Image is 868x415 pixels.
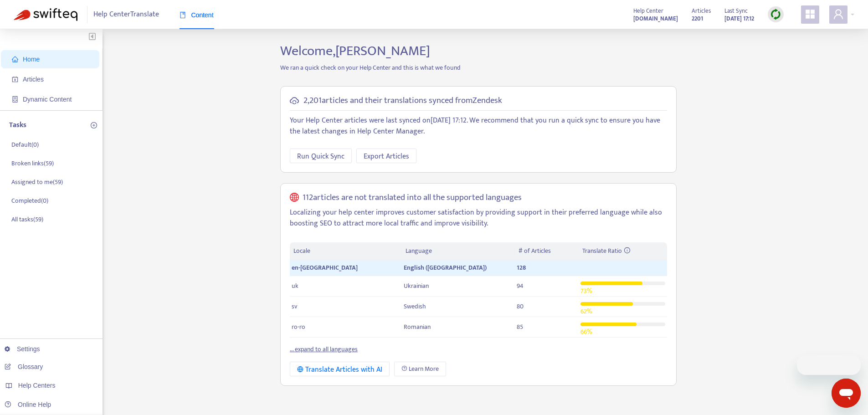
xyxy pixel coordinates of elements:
[290,362,390,376] button: Translate Articles with AI
[12,96,18,102] span: container
[180,11,214,19] span: Content
[633,6,663,16] span: Help Center
[517,281,524,291] span: 94
[12,56,18,62] span: home
[5,401,51,408] a: Online Help
[517,301,524,312] span: 80
[292,301,297,312] span: sv
[633,13,678,24] a: [DOMAIN_NAME]
[11,215,43,224] p: All tasks ( 59 )
[23,96,72,103] span: Dynamic Content
[402,242,515,260] th: Language
[292,281,298,291] span: uk
[11,140,39,149] p: Default ( 0 )
[692,14,703,24] strong: 2201
[11,177,63,187] p: Assigned to me ( 59 )
[580,286,592,296] span: 73 %
[5,363,43,370] a: Glossary
[23,56,40,63] span: Home
[280,40,430,62] span: Welcome, [PERSON_NAME]
[404,281,429,291] span: Ukrainian
[805,9,816,20] span: appstore
[515,242,579,260] th: # of Articles
[724,6,748,16] span: Last Sync
[797,355,861,375] iframe: Message from company
[23,76,44,83] span: Articles
[180,12,186,18] span: book
[290,193,299,203] span: global
[633,14,678,24] strong: [DOMAIN_NAME]
[692,6,711,16] span: Articles
[91,122,97,128] span: plus-circle
[364,151,409,162] span: Export Articles
[517,262,526,273] span: 128
[356,149,416,163] button: Export Articles
[292,322,305,332] span: ro-ro
[770,9,781,20] img: sync.dc5367851b00ba804db3.png
[11,196,48,205] p: Completed ( 0 )
[303,96,502,106] h5: 2,201 articles and their translations synced from Zendesk
[404,301,426,312] span: Swedish
[303,193,522,203] h5: 112 articles are not translated into all the supported languages
[292,262,358,273] span: en-[GEOGRAPHIC_DATA]
[724,14,754,24] strong: [DATE] 17:12
[409,364,439,374] span: Learn More
[394,362,446,376] a: Learn More
[9,120,26,131] p: Tasks
[290,242,402,260] th: Locale
[297,151,344,162] span: Run Quick Sync
[290,96,299,105] span: cloud-sync
[580,327,592,337] span: 66 %
[12,76,18,82] span: account-book
[290,207,667,229] p: Localizing your help center improves customer satisfaction by providing support in their preferre...
[832,379,861,408] iframe: Button to launch messaging window
[273,63,683,72] p: We ran a quick check on your Help Center and this is what we found
[290,149,352,163] button: Run Quick Sync
[93,6,159,23] span: Help Center Translate
[404,262,487,273] span: English ([GEOGRAPHIC_DATA])
[11,159,54,168] p: Broken links ( 59 )
[18,382,56,389] span: Help Centers
[580,306,592,317] span: 62 %
[5,345,40,353] a: Settings
[297,364,382,375] div: Translate Articles with AI
[833,9,844,20] span: user
[290,344,358,354] a: ... expand to all languages
[517,322,523,332] span: 85
[582,246,663,256] div: Translate Ratio
[14,8,77,21] img: Swifteq
[404,322,431,332] span: Romanian
[290,115,667,137] p: Your Help Center articles were last synced on [DATE] 17:12 . We recommend that you run a quick sy...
